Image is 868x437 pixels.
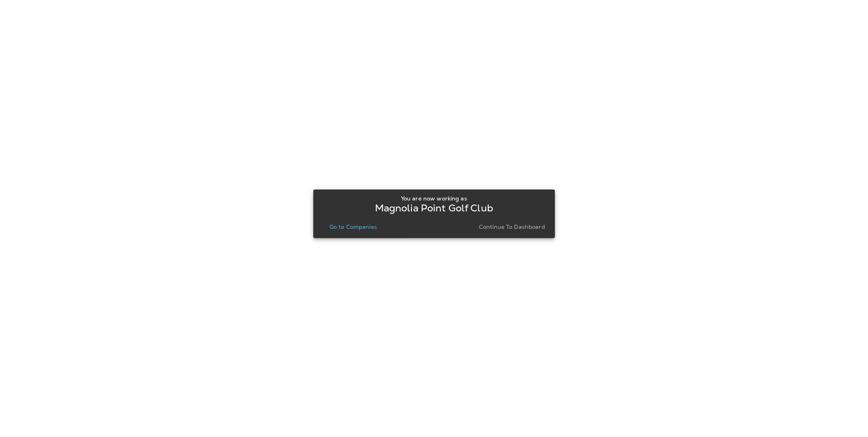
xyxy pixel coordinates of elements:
[329,224,377,230] p: Go to Companies
[479,224,545,230] p: Continue to Dashboard
[375,205,493,211] p: Magnolia Point Golf Club
[401,195,467,202] p: You are now working as
[326,221,380,232] button: Go to Companies
[476,221,548,232] button: Continue to Dashboard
